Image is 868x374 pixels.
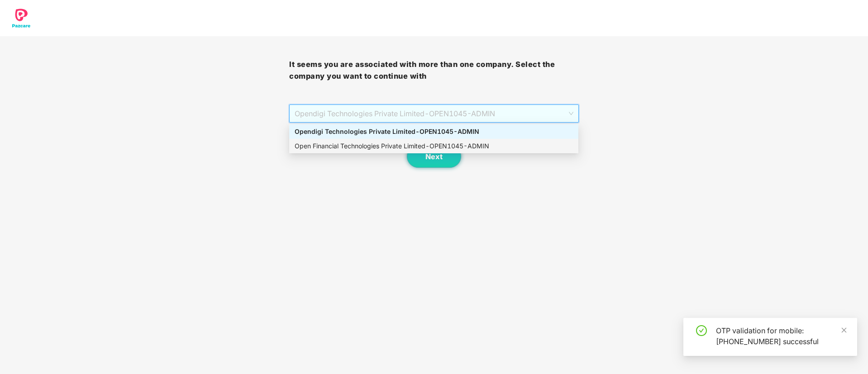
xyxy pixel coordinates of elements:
[289,59,578,82] h3: It seems you are associated with more than one company. Select the company you want to continue with
[295,105,573,122] span: Opendigi Technologies Private Limited - OPEN1045 - ADMIN
[295,127,573,137] div: Opendigi Technologies Private Limited - OPEN1045 - ADMIN
[841,327,847,333] span: close
[716,325,846,347] div: OTP validation for mobile: [PHONE_NUMBER] successful
[696,325,707,336] span: check-circle
[295,141,573,151] div: Open Financial Technologies Private Limited - OPEN1045 - ADMIN
[407,145,461,168] button: Next
[425,152,443,161] span: Next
